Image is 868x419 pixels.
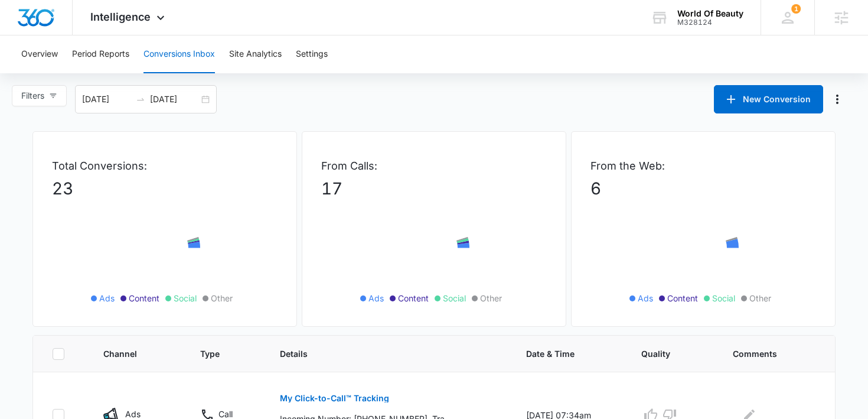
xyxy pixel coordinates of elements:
p: 23 [52,176,278,201]
div: account id [677,18,743,27]
button: Site Analytics [229,35,282,73]
span: Content [398,292,429,304]
span: Other [211,292,233,304]
span: Other [480,292,502,304]
span: Ads [638,292,653,304]
button: Settings [296,35,328,73]
span: Content [667,292,698,304]
input: End date [150,93,199,106]
span: Filters [21,89,44,102]
span: swap-right [136,95,145,104]
button: Filters [12,85,67,106]
span: 1 [791,4,801,14]
span: Date & Time [526,347,596,360]
span: Social [443,292,466,304]
span: Content [129,292,159,304]
span: to [136,95,145,104]
button: Manage Numbers [828,90,847,109]
p: 6 [590,176,816,201]
button: Conversions Inbox [143,35,215,73]
div: account name [677,9,743,18]
button: Period Reports [72,35,129,73]
span: Social [174,292,197,304]
span: Channel [103,347,155,360]
p: From Calls: [321,158,547,174]
span: Intelligence [90,11,151,23]
p: From the Web: [590,158,816,174]
span: Ads [368,292,384,304]
span: Other [749,292,771,304]
span: Type [200,347,234,360]
p: Total Conversions: [52,158,278,174]
span: Quality [641,347,687,360]
p: My Click-to-Call™ Tracking [280,394,389,402]
button: My Click-to-Call™ Tracking [280,384,389,412]
span: Comments [733,347,799,360]
span: Details [280,347,481,360]
span: Social [712,292,735,304]
div: notifications count [791,4,801,14]
input: Start date [82,93,131,106]
button: Overview [21,35,58,73]
button: New Conversion [714,85,823,113]
span: Ads [99,292,115,304]
p: 17 [321,176,547,201]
